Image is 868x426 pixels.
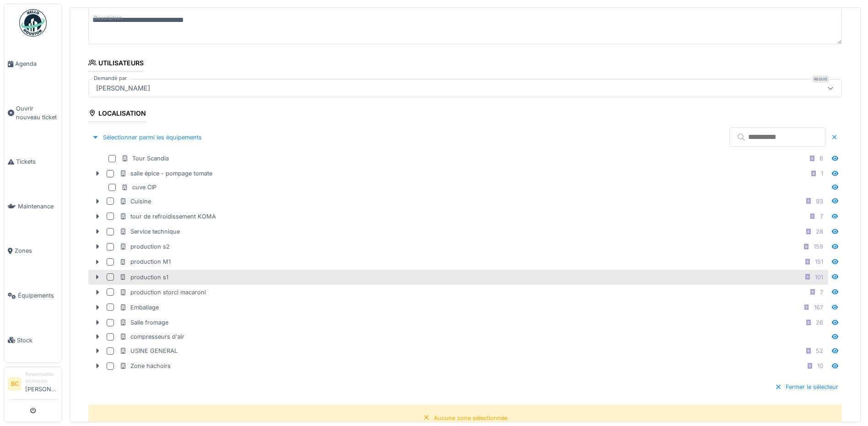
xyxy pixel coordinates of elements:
[15,59,58,68] span: Agenda
[4,318,62,362] a: Stock
[821,169,823,178] div: 1
[15,246,58,255] span: Zones
[815,257,823,266] div: 151
[814,303,823,312] div: 167
[816,346,823,355] div: 52
[88,106,146,122] div: Localisation
[4,42,62,86] a: Agenda
[119,273,168,282] div: production s1
[816,197,823,206] div: 93
[816,318,823,327] div: 26
[92,83,154,93] div: [PERSON_NAME]
[4,229,62,273] a: Zones
[817,362,823,370] div: 10
[119,257,171,266] div: production M1
[119,346,178,355] div: USINE GENERAL
[25,371,58,397] li: [PERSON_NAME]
[434,414,507,422] div: Aucune zone sélectionnée
[820,288,823,297] div: 7
[820,212,823,221] div: 7
[812,75,829,83] div: Requis
[119,318,168,327] div: Salle fromage
[119,362,171,370] div: Zone hachoirs
[19,9,47,37] img: Badge_color-CXgf-gQk.svg
[119,242,170,251] div: production s2
[17,336,58,345] span: Stock
[92,75,129,82] label: Demandé par
[16,157,58,166] span: Tickets
[819,154,823,163] div: 6
[18,291,58,300] span: Équipements
[92,12,124,24] label: Description
[25,371,58,385] div: Responsable technicien
[119,197,151,206] div: Cuisine
[816,227,823,236] div: 28
[8,371,58,399] a: BC Responsable technicien[PERSON_NAME]
[119,227,180,236] div: Service technique
[4,139,62,184] a: Tickets
[18,202,58,211] span: Maintenance
[16,104,58,122] span: Ouvrir nouveau ticket
[119,212,216,221] div: tour de refroidissement KOMA
[119,288,206,297] div: production storci macaroni
[815,273,823,282] div: 101
[4,86,62,140] a: Ouvrir nouveau ticket
[4,273,62,318] a: Équipements
[771,381,842,393] div: Fermer le sélecteur
[119,303,159,312] div: Emballage
[121,154,169,163] div: Tour Scandia
[121,183,156,192] div: cuve CIP
[814,242,823,251] div: 159
[88,131,205,144] div: Sélectionner parmi les équipements
[88,56,144,72] div: Utilisateurs
[119,169,212,178] div: salle épice - pompage tomate
[119,332,184,341] div: compresseurs d'air
[8,377,22,391] li: BC
[4,184,62,229] a: Maintenance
